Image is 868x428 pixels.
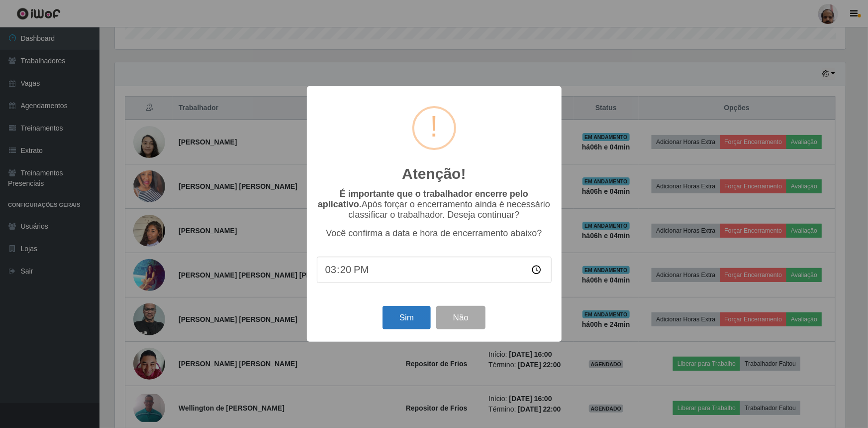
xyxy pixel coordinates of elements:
button: Sim [383,306,431,329]
p: Você confirma a data e hora de encerramento abaixo? [317,228,552,239]
b: É importante que o trabalhador encerre pelo aplicativo. [318,189,528,209]
p: Após forçar o encerramento ainda é necessário classificar o trabalhador. Deseja continuar? [317,189,552,220]
button: Não [436,306,485,329]
h2: Atenção! [402,165,466,183]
